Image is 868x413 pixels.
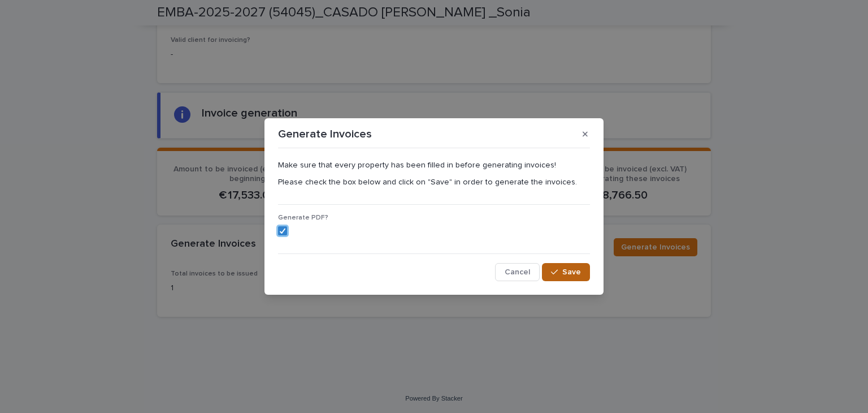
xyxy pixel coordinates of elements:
p: Make sure that every property has been filled in before generating invoices! [278,161,590,170]
button: Cancel [495,263,540,281]
p: Generate Invoices [278,127,372,141]
span: Cancel [505,268,530,276]
button: Save [542,263,590,281]
span: Save [562,268,581,276]
span: Generate PDF? [278,214,328,221]
p: Please check the box below and click on "Save" in order to generate the invoices. [278,178,590,187]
